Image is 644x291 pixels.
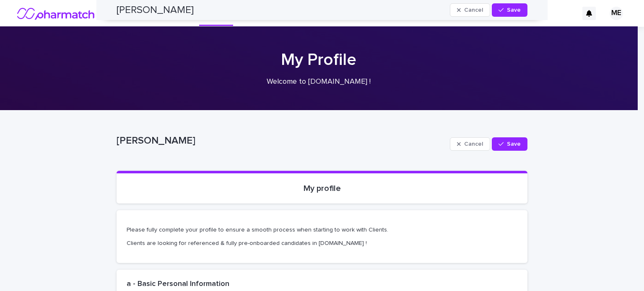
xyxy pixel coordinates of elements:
span: Cancel [464,141,483,147]
span: Save [507,141,521,147]
h1: My Profile [113,50,524,70]
button: Save [492,137,527,151]
div: ME [610,7,623,20]
button: Cancel [450,137,490,151]
p: Clients are looking for referenced & fully pre-onboarded candidates in [DOMAIN_NAME] ! [127,239,517,247]
p: Welcome to [DOMAIN_NAME] ! [151,77,486,87]
h2: a - Basic Personal Information [127,280,229,289]
p: [PERSON_NAME] [117,135,447,147]
img: nMxkRIEURaCxZB0ULbfH [17,5,96,22]
p: Please fully complete your profile to ensure a smooth process when starting to work with Clients. [127,226,517,234]
p: My profile [127,183,517,193]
